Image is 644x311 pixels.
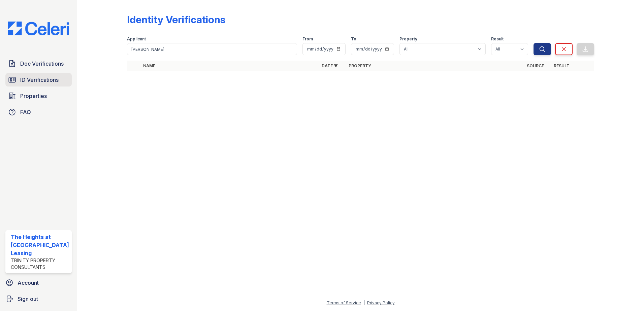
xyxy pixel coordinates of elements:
a: Doc Verifications [5,57,72,70]
a: Property [349,63,371,68]
img: CE_Logo_Blue-a8612792a0a2168367f1c8372b55b34899dd931a85d93a1a3d3e32e68fde9ad4.png [3,22,74,35]
label: Property [399,36,417,42]
div: Trinity Property Consultants [11,257,69,271]
a: Source [527,63,544,68]
label: To [351,36,356,42]
label: From [302,36,313,42]
span: FAQ [20,108,31,116]
a: Sign out [3,292,74,306]
a: Privacy Policy [367,300,395,305]
a: FAQ [5,105,72,119]
a: Result [554,63,570,68]
div: | [363,300,365,305]
span: ID Verifications [20,76,59,84]
span: Properties [20,92,47,100]
label: Result [491,36,504,42]
a: Account [3,276,74,289]
input: Search by name or phone number [127,43,297,55]
span: Sign out [18,295,38,303]
span: Account [18,279,39,287]
span: Doc Verifications [20,60,64,68]
label: Applicant [127,36,146,42]
a: Name [143,63,155,68]
a: Properties [5,89,72,103]
div: Identity Verifications [127,13,225,26]
a: Terms of Service [327,300,361,305]
a: Date ▼ [322,63,338,68]
a: ID Verifications [5,73,72,87]
div: The Heights at [GEOGRAPHIC_DATA] Leasing [11,233,69,257]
